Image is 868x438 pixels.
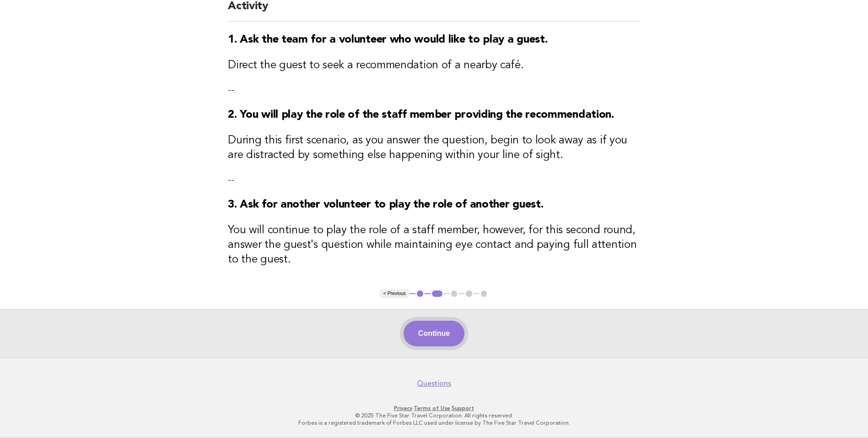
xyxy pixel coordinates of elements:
[394,405,412,411] a: Privacy
[228,58,640,73] h3: Direct the guest to seek a recommendation of a nearby café.
[228,109,614,120] strong: 2. You will play the role of the staff member providing the recommendation.
[228,199,543,210] strong: 3. Ask for another volunteer to play the role of another guest.
[228,84,640,97] p: --
[154,405,714,412] p: · ·
[154,419,714,427] p: Forbes is a registered trademark of Forbes LLC used under license by The Five Star Travel Corpora...
[228,34,547,45] strong: 1. Ask the team for a volunteer who would like to play a guest.
[414,405,450,411] a: Terms of Use
[404,321,464,346] button: Continue
[228,174,640,186] p: --
[380,289,410,298] button: < Previous
[154,412,714,419] p: © 2025 The Five Star Travel Corporation. All rights reserved.
[415,289,425,298] button: 1
[431,289,444,298] button: 2
[228,133,640,163] h3: During this first scenario, as you answer the question, begin to look away as if you are distract...
[417,379,451,388] a: Questions
[452,405,474,411] a: Support
[228,223,640,267] h3: You will continue to play the role of a staff member, however, for this second round, answer the ...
